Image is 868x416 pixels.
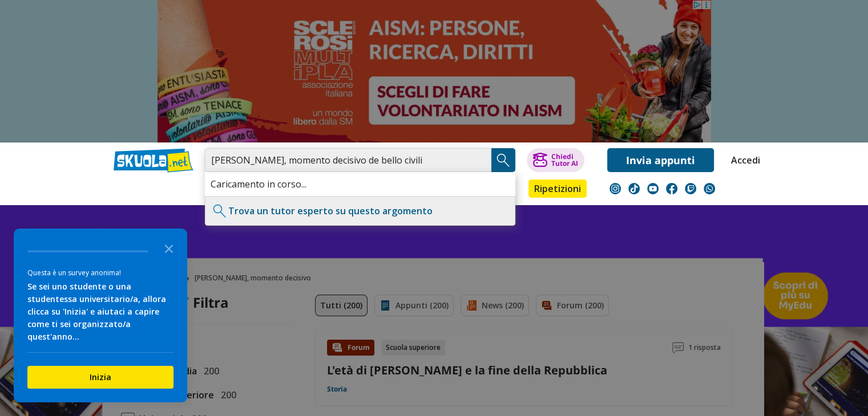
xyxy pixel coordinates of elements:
[607,148,714,172] a: Invia appunti
[647,183,659,194] img: youtube
[27,267,173,278] div: Questa è un survey anonima!
[666,183,677,194] img: facebook
[731,148,755,172] a: Accedi
[27,366,173,389] button: Inizia
[609,183,621,194] img: instagram
[205,172,515,196] div: Caricamento in corso...
[495,152,512,169] img: Cerca appunti, riassunti o versioni
[685,183,696,194] img: twitch
[158,236,180,259] button: Close the survey
[205,148,491,172] input: Cerca appunti, riassunti o versioni
[491,148,515,172] button: Search Button
[628,183,640,194] img: tiktok
[528,180,587,198] a: Ripetizioni
[527,148,584,172] button: ChiediTutor AI
[211,202,228,219] img: Trova un tutor esperto
[202,180,253,200] a: Appunti
[27,280,173,343] div: Se sei uno studente o una studentessa universitario/a, allora clicca su 'Inizia' e aiutaci a capi...
[14,229,187,402] div: Survey
[704,183,715,194] img: WhatsApp
[228,205,433,217] a: Trova un tutor esperto su questo argomento
[551,153,578,167] div: Chiedi Tutor AI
